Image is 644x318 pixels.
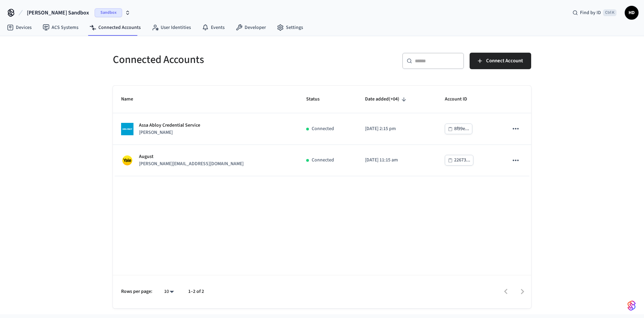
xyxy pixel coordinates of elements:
img: ASSA ABLOY Credential Service [121,123,133,135]
span: Find by ID [580,9,601,16]
p: [DATE] 2:15 pm [365,125,428,132]
span: Ctrl K [603,9,616,16]
span: HD [625,7,638,19]
button: 8f99e... [445,124,472,134]
p: August [139,153,244,160]
p: [PERSON_NAME][EMAIL_ADDRESS][DOMAIN_NAME] [139,160,244,168]
img: SeamLogoGradient.69752ec5.svg [627,300,636,311]
p: 1–2 of 2 [188,288,204,295]
button: HD [625,6,638,20]
button: 22673... [445,155,473,166]
p: [PERSON_NAME] [139,129,200,136]
span: Name [121,94,142,105]
div: 10 [161,287,177,297]
a: User Identities [146,21,196,34]
table: sticky table [113,86,531,176]
span: Status [306,94,329,105]
div: 8f99e... [454,125,469,133]
div: Find by IDCtrl K [567,7,622,19]
button: Connect Account [470,53,531,69]
span: Account ID [445,94,476,105]
h5: Connected Accounts [113,53,318,67]
p: Assa Abloy Credential Service [139,122,200,129]
span: [PERSON_NAME] Sandbox [27,9,89,17]
p: [DATE] 11:15 am [365,157,428,164]
a: Events [196,21,230,34]
span: Sandbox [95,8,122,17]
a: Developer [230,21,271,34]
a: Devices [1,21,37,34]
span: Date added(+04) [365,94,408,105]
p: Connected [312,157,334,164]
a: Settings [271,21,309,34]
span: Connect Account [486,56,523,65]
a: Connected Accounts [84,21,146,34]
div: 22673... [454,156,470,165]
img: Yale Logo, Square [121,154,133,167]
a: ACS Systems [37,21,84,34]
p: Connected [312,125,334,132]
p: Rows per page: [121,288,152,295]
